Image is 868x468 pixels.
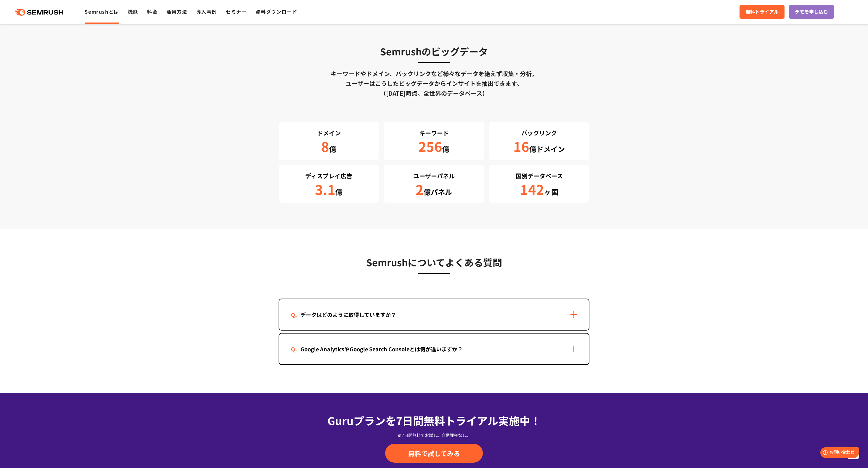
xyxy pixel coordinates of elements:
div: ディスプレイ広告 [282,171,376,181]
div: ドメイン [282,128,376,138]
a: 機能 [128,8,138,15]
div: 億 [387,139,481,155]
span: 3.1 [315,179,335,199]
span: 142 [520,179,544,199]
a: セミナー [226,8,247,15]
a: 活用方法 [166,8,187,15]
div: Google AnalyticsやGoogle Search Consoleとは何が違いますか？ [291,345,472,353]
div: ※7日間無料でお試し。自動課金なし。 [279,432,589,438]
a: 導入事例 [196,8,217,15]
div: Guruプランを7日間 [279,412,589,428]
h3: Semrushについてよくある質問 [279,255,589,270]
a: 無料トライアル [740,5,785,19]
span: 16 [513,137,529,156]
div: 億パネル [387,182,481,198]
span: デモを申し込む [795,8,828,16]
a: 無料で試してみる [385,444,483,463]
span: 2 [416,179,424,199]
span: 無料で試してみる [408,449,460,458]
iframe: Help widget launcher [815,445,861,461]
a: 資料ダウンロード [255,8,297,15]
div: 億ドメイン [492,139,586,155]
span: 256 [418,137,442,156]
div: 国別データベース [492,171,586,181]
div: 億 [282,139,376,155]
div: ヶ国 [492,182,586,198]
a: 料金 [147,8,157,15]
div: キーワード [387,128,481,138]
span: 無料トライアル [745,8,779,16]
a: Semrushとは [85,8,119,15]
div: キーワードやドメイン、バックリンクなど様々なデータを絶えず収集・分析。 ユーザーはこうしたビッグデータからインサイトを抽出できます。 （[DATE]時点。全世界のデータベース） [279,69,589,98]
a: デモを申し込む [789,5,834,19]
div: 億 [282,182,376,198]
span: 無料トライアル実施中！ [424,413,541,428]
div: ユーザーパネル [387,171,481,181]
div: データはどのように取得していますか？ [291,310,406,319]
div: バックリンク [492,128,586,138]
h3: Semrushのビッグデータ [279,44,589,59]
span: 8 [321,137,329,156]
